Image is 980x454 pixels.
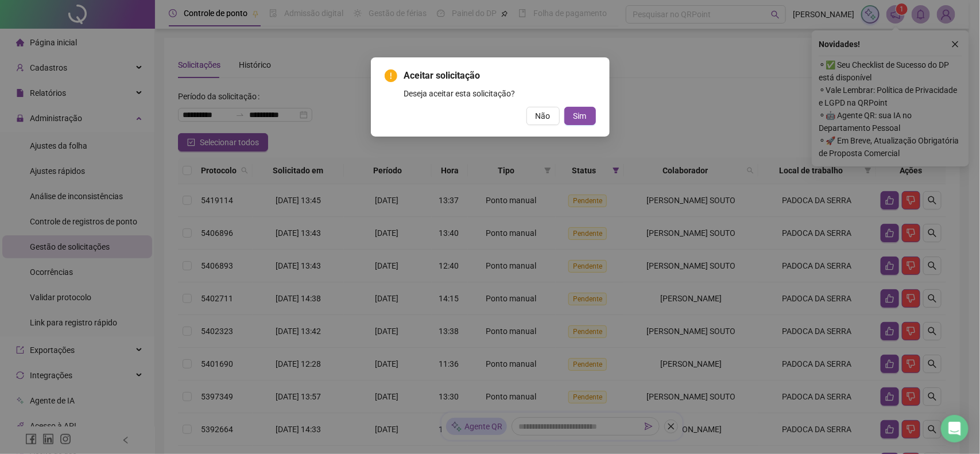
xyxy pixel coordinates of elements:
[385,69,397,82] span: exclamation-circle
[564,107,596,125] button: Sim
[941,415,969,443] div: Open Intercom Messenger
[574,110,587,122] span: Sim
[536,110,551,122] span: Não
[404,69,596,83] span: Aceitar solicitação
[526,107,560,125] button: Não
[404,87,596,100] div: Deseja aceitar esta solicitação?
